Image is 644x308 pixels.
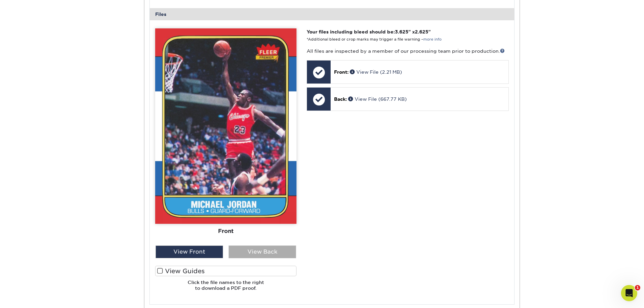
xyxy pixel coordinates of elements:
[334,96,347,102] span: Back:
[2,287,57,306] iframe: Google Customer Reviews
[155,224,296,239] div: Front
[150,8,514,20] div: Files
[155,266,296,276] label: View Guides
[229,245,296,258] div: View Back
[156,245,223,258] div: View Front
[423,37,442,42] a: more info
[307,29,431,34] strong: Your files including bleed should be: " x "
[635,285,640,290] span: 1
[415,29,428,34] span: 2.625
[307,48,508,54] p: All files are inspected by a member of our processing team prior to production.
[155,280,296,296] h6: Click the file names to the right to download a PDF proof.
[621,285,637,301] iframe: Intercom live chat
[334,69,349,75] span: Front:
[350,69,402,75] a: View File (2.21 MB)
[348,96,407,102] a: View File (667.77 KB)
[395,29,408,34] span: 3.625
[307,37,442,42] small: *Additional bleed or crop marks may trigger a file warning –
